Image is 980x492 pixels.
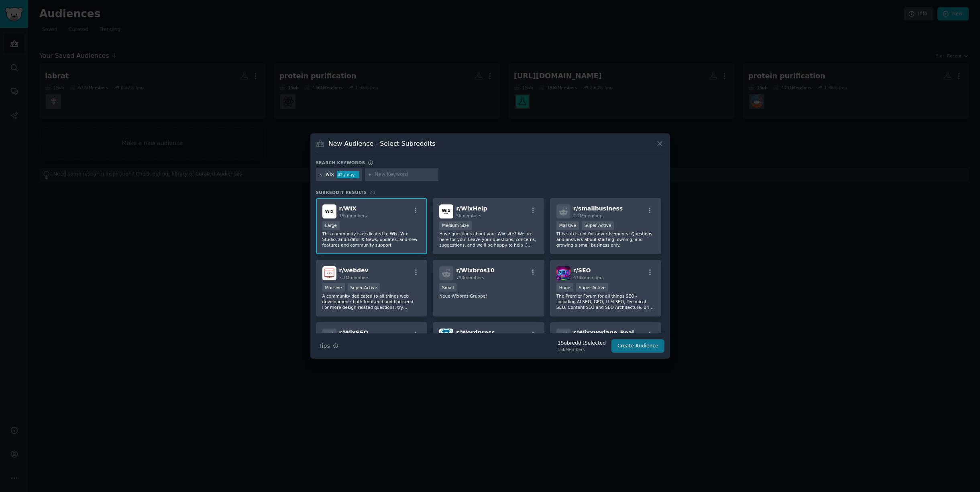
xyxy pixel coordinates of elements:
[322,204,336,218] img: WIX
[439,283,456,292] div: Small
[573,213,604,218] span: 2.2M members
[322,266,336,280] img: webdev
[322,293,421,310] p: A community dedicated to all things web development: both front-end and back-end. For more design...
[337,171,359,178] div: 42 / day
[556,266,570,280] img: SEO
[558,347,606,352] div: 15k Members
[328,139,435,148] h3: New Audience - Select Subreddits
[316,160,365,165] h3: Search keywords
[456,205,487,212] span: r/ WixHelp
[573,275,604,280] span: 414k members
[439,293,538,299] p: Neue Wixbros Gruppe!
[456,275,484,280] span: 790 members
[558,340,606,347] div: 1 Subreddit Selected
[339,213,367,218] span: 15k members
[556,283,573,292] div: Huge
[556,293,655,310] p: The Premier Forum for all things SEO - including AI SEO, GEO, LLM SEO, Technical SEO, Content SEO...
[370,190,375,195] span: 20
[316,190,367,195] span: Subreddit Results
[439,231,538,248] p: Have questions about your Wix site? We are here for you! Leave your questions, concerns, suggesti...
[456,267,495,274] span: r/ Wixbros10
[322,221,340,230] div: Large
[573,329,634,336] span: r/ Wixxvorlage_Real
[456,213,481,218] span: 5k members
[456,329,495,336] span: r/ Wordpress
[316,339,341,353] button: Tips
[556,231,655,248] p: This sub is not for advertisements! Questions and answers about starting, owning, and growing a s...
[348,283,380,292] div: Super Active
[439,329,453,343] img: Wordpress
[573,205,623,212] span: r/ smallbusiness
[322,231,421,248] p: This community is dedicated to Wix, Wix Studio, and Editor X News, updates, and new features and ...
[339,329,369,336] span: r/ WixSEO
[319,342,330,350] span: Tips
[375,171,436,178] input: New Keyword
[322,283,345,292] div: Massive
[339,205,357,212] span: r/ WIX
[582,221,614,230] div: Super Active
[439,221,472,230] div: Medium Size
[339,267,369,274] span: r/ webdev
[611,339,664,353] button: Create Audience
[573,267,591,274] span: r/ SEO
[556,221,579,230] div: Massive
[339,275,370,280] span: 3.1M members
[576,283,609,292] div: Super Active
[439,204,453,218] img: WixHelp
[326,171,334,178] div: wix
